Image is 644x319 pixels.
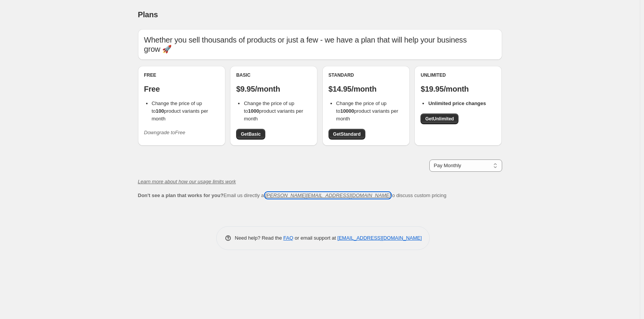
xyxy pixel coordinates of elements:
span: Change the price of up to product variants per month [336,100,398,122]
a: Learn more about how our usage limits work [138,179,236,184]
span: Change the price of up to product variants per month [152,100,208,122]
a: [PERSON_NAME][EMAIL_ADDRESS][DOMAIN_NAME] [265,192,391,198]
span: Plans [138,10,158,19]
b: Don't see a plan that works for you? [138,192,223,198]
b: 10000 [340,108,354,114]
div: Standard [329,72,404,78]
p: Free [144,84,219,94]
b: 100 [156,108,164,114]
div: Free [144,72,219,78]
i: Downgrade to Free [144,130,186,135]
a: GetUnlimited [421,113,458,124]
b: 1000 [248,108,259,114]
p: $9.95/month [236,84,311,94]
div: Unlimited [421,72,496,78]
a: GetStandard [329,129,365,140]
span: or email support at [293,235,337,241]
a: GetBasic [236,129,265,140]
a: FAQ [283,235,293,241]
span: Change the price of up to product variants per month [244,100,303,122]
span: Get Basic [241,131,261,137]
span: Email us directly at to discuss custom pricing [138,192,447,198]
span: Need help? Read the [235,235,284,241]
p: $19.95/month [421,84,496,94]
a: [EMAIL_ADDRESS][DOMAIN_NAME] [337,235,422,241]
p: $14.95/month [329,84,404,94]
span: Get Unlimited [425,116,454,122]
button: Downgrade toFree [140,127,190,139]
b: Unlimited price changes [428,100,486,106]
span: Get Standard [333,131,361,137]
p: Whether you sell thousands of products or just a few - we have a plan that will help your busines... [144,35,496,54]
div: Basic [236,72,311,78]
